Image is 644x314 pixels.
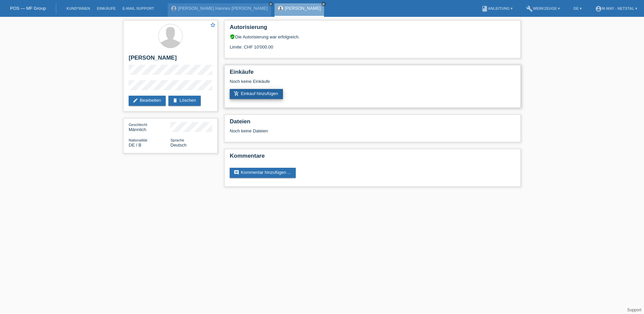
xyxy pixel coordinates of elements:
a: editBearbeiten [129,96,166,106]
a: star_border [210,22,216,29]
a: account_circlem-way - Netstal ▾ [592,6,641,10]
div: Männlich [129,122,170,132]
a: [PERSON_NAME] [285,6,321,11]
span: Deutschland / B / 06.11.2007 [129,143,141,148]
a: add_shopping_cartEinkauf hinzufügen [230,89,283,99]
a: bookAnleitung ▾ [478,6,516,10]
div: Die Autorisierung war erfolgreich. [230,34,515,39]
i: verified_user [230,34,235,39]
h2: Autorisierung [230,24,515,34]
a: commentKommentar hinzufügen ... [230,168,296,178]
a: buildWerkzeuge ▾ [523,6,563,10]
i: close [269,2,272,6]
a: Kund*innen [63,6,93,10]
h2: [PERSON_NAME] [129,55,212,65]
i: comment [234,170,239,175]
a: E-Mail Support [119,6,158,10]
a: deleteLöschen [168,96,201,106]
i: delete [172,98,178,103]
a: DE ▾ [570,6,585,10]
a: Support [627,308,641,312]
span: Sprache [170,138,184,142]
i: star_border [210,22,216,28]
span: Geschlecht [129,123,147,127]
h2: Dateien [230,118,515,128]
a: Einkäufe [93,6,119,10]
h2: Kommentare [230,153,515,163]
h2: Einkäufe [230,69,515,79]
i: add_shopping_cart [234,91,239,96]
i: build [526,5,533,12]
a: POS — MF Group [10,6,46,11]
i: book [481,5,488,12]
div: Noch keine Einkäufe [230,79,515,89]
a: close [321,2,326,6]
i: account_circle [595,5,602,12]
span: Nationalität [129,138,147,142]
a: close [268,2,273,6]
div: Limite: CHF 10'000.00 [230,39,515,50]
i: edit [133,98,138,103]
div: Noch keine Dateien [230,128,436,133]
i: close [322,2,325,6]
a: [PERSON_NAME] Hannes [PERSON_NAME] [178,6,268,11]
span: Deutsch [170,143,187,148]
